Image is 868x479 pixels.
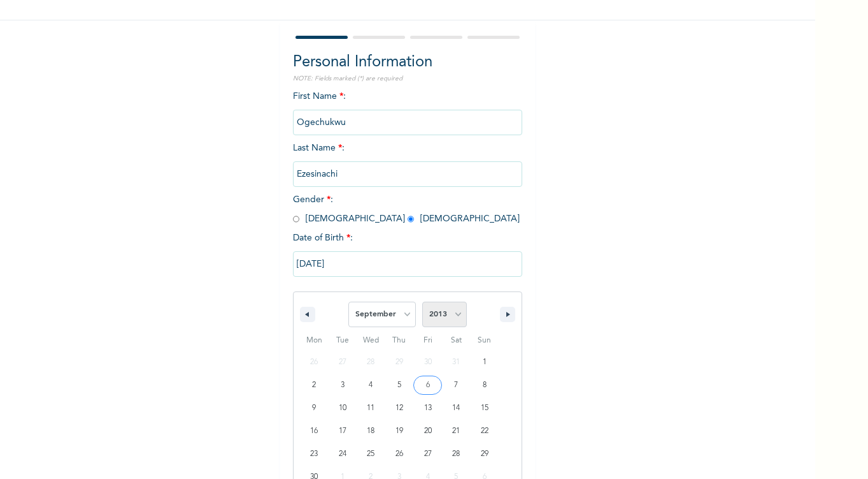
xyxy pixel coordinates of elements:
button: 26 [385,443,414,466]
button: 17 [329,420,357,443]
button: 22 [470,420,499,443]
button: 13 [413,397,442,420]
button: 9 [300,397,329,420]
span: 15 [481,397,488,420]
span: 22 [481,420,488,443]
button: 1 [470,351,499,374]
button: 16 [300,420,329,443]
span: Thu [385,330,414,351]
span: 14 [452,397,460,420]
span: 11 [367,397,374,420]
span: 16 [310,420,318,443]
button: 24 [329,443,357,466]
span: 24 [339,443,346,466]
span: 23 [310,443,318,466]
span: 27 [424,443,432,466]
span: 5 [397,374,401,397]
input: DD-MM-YYYY [293,251,522,277]
span: 7 [454,374,458,397]
span: 9 [312,397,316,420]
button: 4 [357,374,385,397]
p: NOTE: Fields marked (*) are required [293,74,522,84]
button: 27 [413,443,442,466]
span: Fri [413,330,442,351]
span: Gender : [DEMOGRAPHIC_DATA] [DEMOGRAPHIC_DATA] [293,195,520,223]
button: 6 [413,374,442,397]
button: 19 [385,420,414,443]
button: 25 [357,443,385,466]
button: 14 [442,397,471,420]
button: 21 [442,420,471,443]
button: 2 [300,374,329,397]
button: 10 [329,397,357,420]
span: 20 [424,420,432,443]
button: 23 [300,443,329,466]
span: 4 [369,374,373,397]
span: 3 [341,374,345,397]
span: Last Name : [293,144,522,179]
h2: Personal Information [293,51,522,74]
button: 15 [470,397,499,420]
span: 26 [395,443,403,466]
button: 11 [357,397,385,420]
input: Enter your first name [293,110,522,135]
span: 29 [481,443,488,466]
span: 13 [424,397,432,420]
span: 6 [426,374,430,397]
span: 25 [367,443,374,466]
button: 18 [357,420,385,443]
span: 1 [483,351,487,374]
span: Wed [357,330,385,351]
button: 3 [329,374,357,397]
span: Date of Birth : [293,232,353,245]
span: 18 [367,420,374,443]
span: First Name : [293,92,522,127]
button: 29 [470,443,499,466]
span: 10 [339,397,346,420]
span: 2 [312,374,316,397]
button: 20 [413,420,442,443]
span: Tue [329,330,357,351]
button: 12 [385,397,414,420]
button: 7 [442,374,471,397]
span: Sat [442,330,471,351]
span: 8 [483,374,487,397]
span: 19 [395,420,403,443]
span: 17 [339,420,346,443]
button: 8 [470,374,499,397]
span: 28 [452,443,460,466]
input: Enter your last name [293,161,522,187]
button: 5 [385,374,414,397]
span: Sun [470,330,499,351]
span: 21 [452,420,460,443]
span: 12 [395,397,403,420]
span: Mon [300,330,329,351]
button: 28 [442,443,471,466]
